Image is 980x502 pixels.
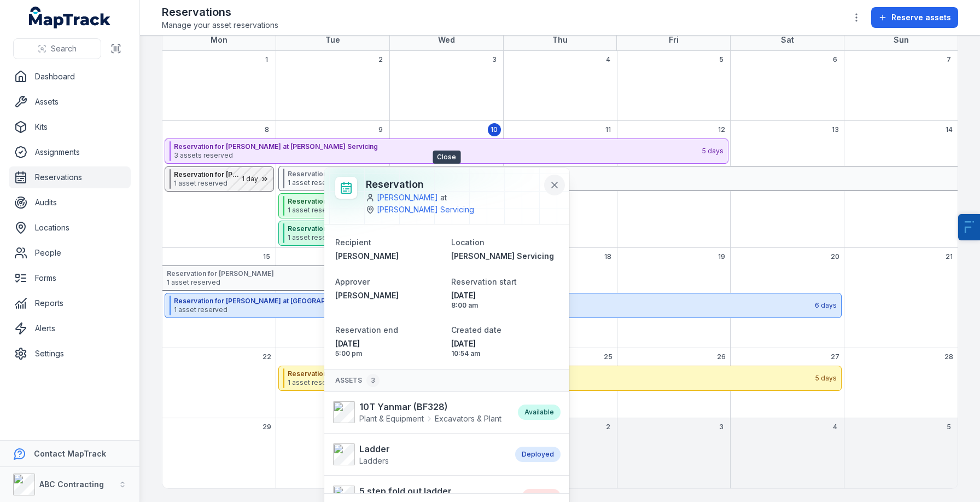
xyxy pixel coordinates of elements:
[451,290,558,301] span: [DATE]
[165,293,842,318] button: Reservation for [PERSON_NAME] at [GEOGRAPHIC_DATA]1 asset reserved6 days
[451,277,517,286] span: Reservation start
[377,192,438,203] a: [PERSON_NAME]
[335,338,442,358] time: 12/09/2025, 5:00:00 pm
[894,35,909,44] strong: Sun
[51,43,77,54] span: Search
[359,413,424,424] span: Plant & Equipment
[288,206,474,215] span: 1 asset reserved
[9,66,131,88] a: Dashboard
[9,91,131,113] a: Assets
[9,343,131,365] a: Settings
[333,442,504,466] a: LadderLadders
[162,4,278,20] h2: Reservations
[359,484,452,498] strong: 5 step fold out ladder
[167,278,359,287] span: 1 asset reserved
[451,338,558,358] time: 02/09/2025, 10:54:52 am
[325,35,340,44] strong: Tue
[165,166,274,192] button: Reservation for [PERSON_NAME] at [PERSON_NAME] Servicing1 asset reserved1 day
[451,338,558,349] span: [DATE]
[831,353,839,361] span: 27
[946,125,953,134] span: 14
[9,267,131,289] a: Forms
[946,252,953,261] span: 21
[451,301,558,310] span: 8:00 am
[9,318,131,339] a: Alerts
[278,193,501,218] button: Reservation for [PERSON_NAME] at [GEOGRAPHIC_DATA]1 asset reserved2 days
[333,400,507,424] a: 10T Yanmar (BF328)Plant & EquipmentExcavators & Plant
[167,269,359,278] strong: Reservation for [PERSON_NAME]
[378,125,383,134] span: 9
[433,151,460,164] span: Close
[174,170,241,179] strong: Reservation for [PERSON_NAME] at [PERSON_NAME] Servicing
[518,405,561,420] div: Available
[174,142,701,151] strong: Reservation for [PERSON_NAME] at [PERSON_NAME] Servicing
[13,38,101,59] button: Search
[9,292,131,314] a: Reports
[174,179,241,188] span: 1 asset reserved
[335,325,398,334] span: Reservation end
[288,197,474,206] strong: Reservation for [PERSON_NAME] at [GEOGRAPHIC_DATA]
[891,12,951,23] span: Reserve assets
[335,277,370,286] span: Approver
[440,192,447,203] span: at
[335,338,442,349] span: [DATE]
[366,374,380,387] div: 3
[669,35,679,44] strong: Fri
[174,297,814,305] strong: Reservation for [PERSON_NAME] at [GEOGRAPHIC_DATA]
[335,238,371,247] span: Recipient
[515,447,561,462] div: Deployed
[34,449,106,458] strong: Contact MapTrack
[162,20,278,31] span: Manage your asset reservations
[278,221,501,246] button: Reservation for [PERSON_NAME] at [GEOGRAPHIC_DATA]1 asset reserved2 days
[451,325,501,334] span: Created date
[335,349,442,358] span: 5:00 pm
[9,217,131,239] a: Locations
[833,55,837,64] span: 6
[718,252,725,261] span: 19
[435,413,501,424] span: Excavators & Plant
[263,252,270,261] span: 15
[288,370,815,378] strong: Reservation for [PERSON_NAME] at [GEOGRAPHIC_DATA]
[604,252,611,261] span: 18
[552,35,568,44] strong: Thu
[438,35,455,44] strong: Wed
[944,353,953,361] span: 28
[718,125,725,134] span: 12
[9,141,131,163] a: Assignments
[719,55,724,64] span: 5
[366,177,541,192] h3: Reservation
[451,251,554,261] span: [PERSON_NAME] Servicing
[451,251,558,262] a: [PERSON_NAME] Servicing
[9,166,131,188] a: Reservations
[278,366,842,391] button: Reservation for [PERSON_NAME] at [GEOGRAPHIC_DATA]1 asset reserved5 days
[831,252,839,261] span: 20
[9,242,131,264] a: People
[359,400,501,413] strong: 10T Yanmar (BF328)
[947,423,951,431] span: 5
[265,125,269,134] span: 8
[832,125,839,134] span: 13
[492,55,497,64] span: 3
[211,35,227,44] strong: Mon
[719,423,724,431] span: 3
[717,353,726,361] span: 26
[606,55,610,64] span: 4
[359,442,390,455] strong: Ladder
[359,456,389,465] span: Ladders
[288,378,815,387] span: 1 asset reserved
[288,233,474,242] span: 1 asset reserved
[335,251,442,262] a: [PERSON_NAME]
[335,290,442,301] a: [PERSON_NAME]
[871,7,958,28] button: Reserve assets
[378,55,383,64] span: 2
[606,423,610,431] span: 2
[9,192,131,214] a: Audits
[262,423,271,431] span: 29
[451,238,485,247] span: Location
[39,480,104,489] strong: ABC Contracting
[288,224,474,233] strong: Reservation for [PERSON_NAME] at [GEOGRAPHIC_DATA]
[451,290,558,310] time: 08/09/2025, 8:00:00 am
[335,374,380,387] span: Assets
